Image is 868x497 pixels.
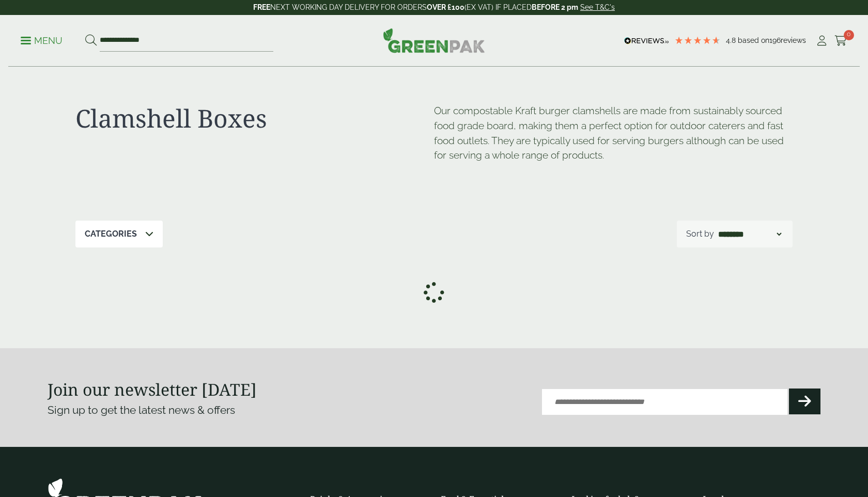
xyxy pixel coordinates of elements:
h1: Clamshell Boxes [75,103,434,133]
i: Cart [834,36,847,46]
a: Menu [21,35,63,45]
img: GreenPak Supplies [383,28,485,53]
a: 0 [834,33,847,49]
p: Menu [21,35,63,47]
strong: BEFORE 2 pm [532,3,578,11]
div: 4.79 Stars [674,36,721,45]
span: reviews [781,36,806,44]
img: REVIEWS.io [624,37,669,44]
a: See T&C's [580,3,615,11]
p: Categories [85,228,137,240]
span: 4.8 [726,36,738,44]
select: Shop order [716,228,783,240]
strong: FREE [253,3,270,11]
strong: OVER £100 [427,3,464,11]
i: My Account [815,36,828,46]
span: Based on [738,36,769,44]
span: 0 [844,30,854,40]
p: Our compostable Kraft burger clamshells are made from sustainably sourced food grade board, makin... [434,103,793,163]
p: Sign up to get the latest news & offers [48,402,395,418]
p: Sort by [686,228,714,240]
span: 196 [769,36,781,44]
strong: Join our newsletter [DATE] [48,378,257,400]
